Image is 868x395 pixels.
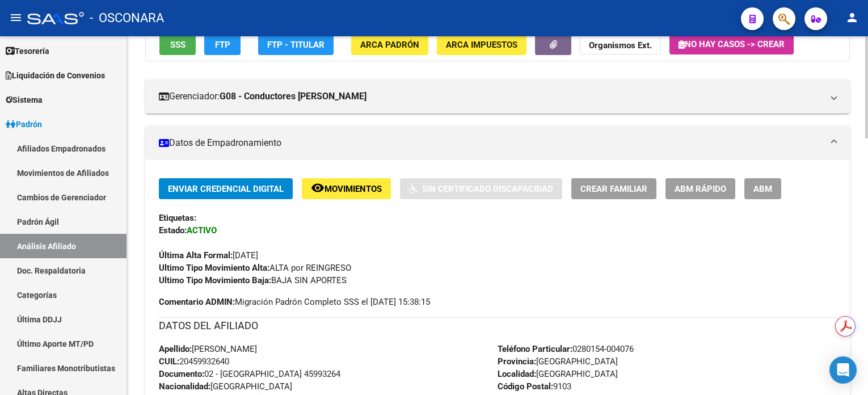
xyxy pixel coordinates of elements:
[159,250,258,260] span: [DATE]
[159,90,823,103] mat-panel-title: Gerenciador:
[145,79,850,114] mat-expansion-panel-header: Gerenciador:G08 - Conductores [PERSON_NAME]
[665,178,735,199] button: ABM Rápido
[204,34,241,55] button: FTP
[400,178,562,199] button: Sin Certificado Discapacidad
[6,94,43,106] span: Sistema
[6,45,49,57] span: Tesorería
[159,250,233,260] strong: Última Alta Formal:
[170,40,186,50] span: SSS
[159,381,292,392] span: [GEOGRAPHIC_DATA]
[498,369,618,379] span: [GEOGRAPHIC_DATA]
[302,178,391,199] button: Movimientos
[6,69,105,82] span: Liquidación de Convenios
[159,356,179,367] strong: CUIL:
[159,369,204,379] strong: Documento:
[159,225,187,236] strong: Estado:
[580,34,661,55] button: Organismos Ext.
[311,181,325,195] mat-icon: remove_red_eye
[159,344,257,354] span: [PERSON_NAME]
[498,356,536,367] strong: Provincia:
[744,178,781,199] button: ABM
[168,184,284,194] span: Enviar Credencial Digital
[159,344,192,354] strong: Apellido:
[498,344,634,354] span: 0280154-004076
[90,6,164,31] span: - OSCONARA
[498,344,572,354] strong: Teléfono Particular:
[498,356,618,367] span: [GEOGRAPHIC_DATA]
[187,225,217,236] strong: ACTIVO
[498,369,536,379] strong: Localidad:
[829,356,857,384] div: Open Intercom Messenger
[9,11,23,24] mat-icon: menu
[360,40,419,50] span: ARCA Padrón
[145,126,850,160] mat-expansion-panel-header: Datos de Empadronamiento
[159,275,271,285] strong: Ultimo Tipo Movimiento Baja:
[845,11,859,24] mat-icon: person
[675,184,726,194] span: ABM Rápido
[159,34,196,55] button: SSS
[498,381,571,392] span: 9103
[159,178,293,199] button: Enviar Credencial Digital
[258,34,334,55] button: FTP - Titular
[753,184,772,194] span: ABM
[159,263,269,273] strong: Ultimo Tipo Movimiento Alta:
[220,90,366,103] strong: G08 - Conductores [PERSON_NAME]
[159,318,836,334] h3: DATOS DEL AFILIADO
[159,213,196,223] strong: Etiquetas:
[159,263,351,273] span: ALTA por REINGRESO
[571,178,656,199] button: Crear Familiar
[325,184,382,194] span: Movimientos
[159,356,229,367] span: 20459932640
[215,40,230,50] span: FTP
[437,34,526,55] button: ARCA Impuestos
[159,381,210,392] strong: Nacionalidad:
[669,34,794,54] button: No hay casos -> Crear
[498,381,553,392] strong: Código Postal:
[159,296,430,308] span: Migración Padrón Completo SSS el [DATE] 15:38:15
[6,118,42,131] span: Padrón
[589,40,652,51] strong: Organismos Ext.
[422,184,553,194] span: Sin Certificado Discapacidad
[159,297,235,307] strong: Comentario ADMIN:
[159,275,347,285] span: BAJA SIN APORTES
[159,369,340,379] span: 02 - [GEOGRAPHIC_DATA] 45993264
[446,40,517,50] span: ARCA Impuestos
[580,184,647,194] span: Crear Familiar
[351,34,428,55] button: ARCA Padrón
[679,39,785,49] span: No hay casos -> Crear
[267,40,325,50] span: FTP - Titular
[159,137,823,149] mat-panel-title: Datos de Empadronamiento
